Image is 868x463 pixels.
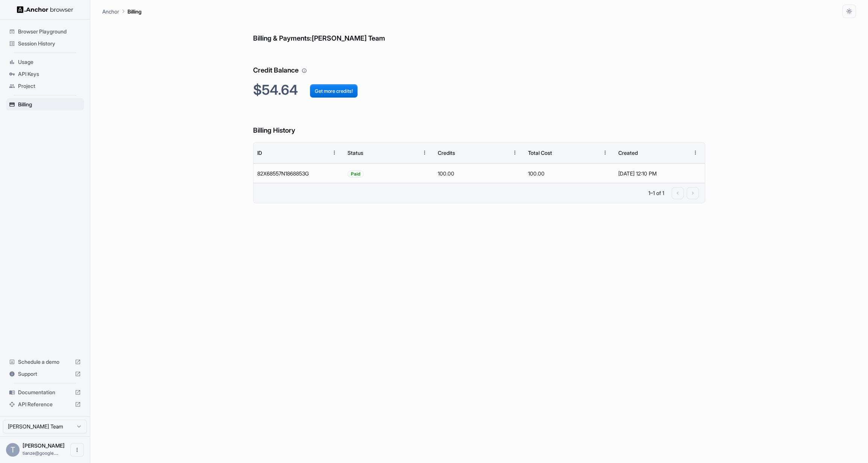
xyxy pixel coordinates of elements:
[18,358,72,366] span: Schedule a demo
[348,164,363,183] span: Paid
[18,40,81,47] span: Session History
[598,146,612,159] button: Menu
[18,401,72,408] span: API Reference
[328,146,341,159] button: Menu
[404,146,418,159] button: Sort
[689,146,702,159] button: Menu
[6,98,84,110] div: Billing
[253,82,705,98] h2: $54.64
[18,101,81,108] span: Billing
[18,82,81,90] span: Project
[302,68,307,73] svg: Your credit balance will be consumed as you use the API. Visit the usage page to view a breakdown...
[434,163,524,183] div: 100.00
[6,368,84,380] div: Support
[6,68,84,80] div: API Keys
[18,28,81,35] span: Browser Playground
[618,164,701,183] div: [DATE] 12:10 PM
[418,146,431,159] button: Menu
[18,70,81,78] span: API Keys
[6,443,20,457] div: T
[524,163,615,183] div: 100.00
[648,189,664,197] p: 1–1 of 1
[585,146,598,159] button: Sort
[6,356,84,368] div: Schedule a demo
[23,442,65,449] span: Tianze Shi
[675,146,689,159] button: Sort
[23,450,58,456] span: tianze@google.com
[314,146,328,159] button: Sort
[18,370,72,378] span: Support
[18,389,72,396] span: Documentation
[253,18,705,44] h6: Billing & Payments: [PERSON_NAME] Team
[257,150,262,156] div: ID
[127,8,141,15] p: Billing
[438,150,455,156] div: Credits
[528,150,552,156] div: Total Cost
[508,146,522,159] button: Menu
[6,398,84,410] div: API Reference
[253,110,705,136] h6: Billing History
[6,386,84,398] div: Documentation
[17,6,73,13] img: Anchor Logo
[495,146,508,159] button: Sort
[348,150,363,156] div: Status
[102,7,141,15] nav: breadcrumb
[6,56,84,68] div: Usage
[18,58,81,66] span: Usage
[6,38,84,50] div: Session History
[253,163,344,183] div: 82X68557N1868853G
[102,8,119,15] p: Anchor
[6,80,84,92] div: Project
[253,50,705,76] h6: Credit Balance
[618,150,638,156] div: Created
[310,84,358,98] button: Get more credits!
[6,26,84,38] div: Browser Playground
[70,443,84,457] button: Open menu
